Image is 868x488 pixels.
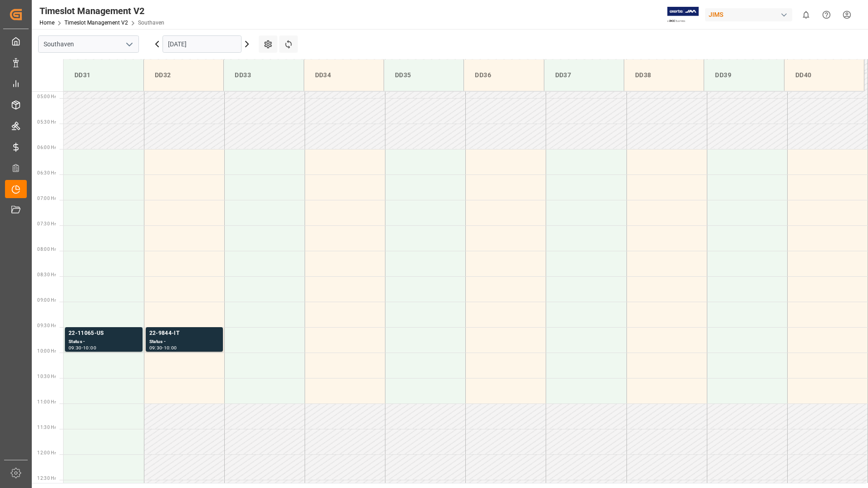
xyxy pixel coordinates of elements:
[64,20,128,26] a: Timeslot Management V2
[163,35,242,53] input: DD-MM-YYYY
[37,272,56,277] span: 08:30 Hr
[39,4,164,18] div: Timeslot Management V2
[149,338,219,346] div: Status -
[796,5,816,25] button: show 0 new notifications
[705,8,792,21] div: JIMS
[38,35,139,53] input: Type to search/select
[37,323,56,328] span: 09:30 Hr
[391,67,456,84] div: DD35
[471,67,536,84] div: DD36
[37,145,56,150] span: 06:00 Hr
[71,67,136,84] div: DD31
[311,67,376,84] div: DD34
[711,67,776,84] div: DD39
[37,221,56,226] span: 07:30 Hr
[149,346,163,350] div: 09:30
[667,7,699,23] img: Exertis%20JAM%20-%20Email%20Logo.jpg_1722504956.jpg
[151,67,216,84] div: DD32
[37,247,56,252] span: 08:00 Hr
[83,346,96,350] div: 10:00
[162,346,163,350] div: -
[149,329,219,338] div: 22-9844-IT
[37,425,56,430] span: 11:30 Hr
[39,20,54,26] a: Home
[37,120,56,124] span: 05:30 Hr
[792,67,857,84] div: DD40
[69,329,139,338] div: 22-11065-US
[122,37,136,51] button: open menu
[37,298,56,303] span: 09:00 Hr
[37,170,56,175] span: 06:30 Hr
[552,67,616,84] div: DD37
[82,346,83,350] div: -
[631,67,696,84] div: DD38
[37,476,56,481] span: 12:30 Hr
[69,338,139,346] div: Status -
[164,346,177,350] div: 10:00
[37,94,56,99] span: 05:00 Hr
[37,196,56,201] span: 07:00 Hr
[37,374,56,379] span: 10:30 Hr
[231,67,296,84] div: DD33
[37,399,56,404] span: 11:00 Hr
[37,349,56,354] span: 10:00 Hr
[69,346,82,350] div: 09:30
[816,5,837,25] button: Help Center
[705,6,796,23] button: JIMS
[37,450,56,455] span: 12:00 Hr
